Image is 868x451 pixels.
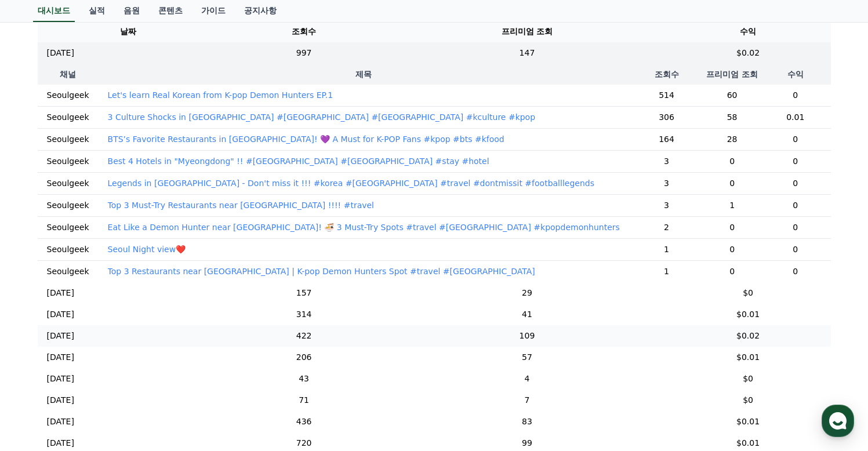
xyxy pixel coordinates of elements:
td: $0.01 [666,347,831,368]
td: 0 [760,172,830,194]
td: 83 [388,411,665,432]
td: 206 [219,347,388,368]
th: 프리미엄 조회 [704,64,760,85]
td: $0 [666,368,831,390]
button: Top 3 Must-Try Restaurants near [GEOGRAPHIC_DATA] !!!! #travel [108,199,374,211]
td: 164 [629,128,704,150]
td: Seoulgeek [38,216,99,238]
td: 7 [388,390,665,411]
td: $0 [666,282,831,304]
td: 60 [704,85,760,107]
button: 3 Culture Shocks in [GEOGRAPHIC_DATA] #[GEOGRAPHIC_DATA] #[GEOGRAPHIC_DATA] #kculture #kpop [108,111,536,123]
td: 28 [704,128,760,150]
td: 997 [219,42,388,64]
td: 0 [760,194,830,216]
td: 4 [388,368,665,390]
p: [DATE] [47,416,74,428]
th: 수익 [666,21,831,42]
th: 수익 [760,64,830,85]
button: Legends in [GEOGRAPHIC_DATA] - Don't miss it !!! #korea #[GEOGRAPHIC_DATA] #travel #dontmissit #f... [108,177,594,189]
td: 0 [760,128,830,150]
td: 0 [704,238,760,260]
td: Seoulgeek [38,128,99,150]
td: $0.02 [666,42,831,64]
p: [DATE] [47,308,74,321]
a: 홈 [3,355,77,384]
th: 제목 [99,64,629,85]
td: 1 [629,260,704,282]
p: [DATE] [47,394,74,406]
td: 306 [629,106,704,128]
td: $0.01 [666,304,831,325]
td: 3 [629,194,704,216]
td: Seoulgeek [38,150,99,172]
td: 157 [219,282,388,304]
td: 58 [704,106,760,128]
p: [DATE] [47,287,74,299]
td: 0 [704,172,760,194]
th: 채널 [38,64,99,85]
p: [DATE] [47,47,74,59]
td: 0 [760,216,830,238]
td: 0 [704,150,760,172]
td: 147 [388,42,665,64]
p: [DATE] [47,330,74,342]
th: 조회수 [629,64,704,85]
a: 대화 [77,355,150,384]
td: 314 [219,304,388,325]
span: 홈 [37,372,43,381]
td: 109 [388,325,665,347]
span: 설정 [179,372,193,381]
td: 43 [219,368,388,390]
a: 설정 [150,355,223,384]
button: BTS’s Favorite Restaurants in [GEOGRAPHIC_DATA]! 💜 A Must for K-POP Fans #kpop #bts #kfood [108,133,504,145]
button: Seoul Night view❤️ [108,243,186,255]
button: Eat Like a Demon Hunter near [GEOGRAPHIC_DATA]! 🍜 3 Must-Try Spots #travel #[GEOGRAPHIC_DATA] #kp... [108,221,620,233]
td: 0 [760,260,830,282]
td: $0.02 [666,325,831,347]
th: 조회수 [219,21,388,42]
td: Seoulgeek [38,172,99,194]
button: Top 3 Restaurants near [GEOGRAPHIC_DATA] | K-pop Demon Hunters Spot #travel #[GEOGRAPHIC_DATA] [108,265,535,277]
td: Seoulgeek [38,260,99,282]
td: 41 [388,304,665,325]
td: 422 [219,325,388,347]
button: Let's learn Real Korean from K-pop Demon Hunters EP.1 [108,89,333,101]
td: Seoulgeek [38,238,99,260]
td: Seoulgeek [38,85,99,107]
td: 0 [704,216,760,238]
td: Seoulgeek [38,194,99,216]
td: 0.01 [760,106,830,128]
td: 2 [629,216,704,238]
td: $0 [666,390,831,411]
td: 0 [704,260,760,282]
p: [DATE] [47,351,74,363]
td: 57 [388,347,665,368]
td: 436 [219,411,388,432]
th: 날짜 [38,21,219,42]
p: [DATE] [47,373,74,385]
th: 프리미엄 조회 [388,21,665,42]
td: 514 [629,85,704,107]
td: $0.01 [666,411,831,432]
td: 0 [760,150,830,172]
td: 3 [629,150,704,172]
button: Best 4 Hotels in "Myeongdong" !! #[GEOGRAPHIC_DATA] #[GEOGRAPHIC_DATA] #stay #hotel [108,155,489,167]
td: 1 [704,194,760,216]
td: 0 [760,85,830,107]
td: Seoulgeek [38,106,99,128]
td: 29 [388,282,665,304]
p: [DATE] [47,437,74,449]
td: 1 [629,238,704,260]
td: 71 [219,390,388,411]
td: 3 [629,172,704,194]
